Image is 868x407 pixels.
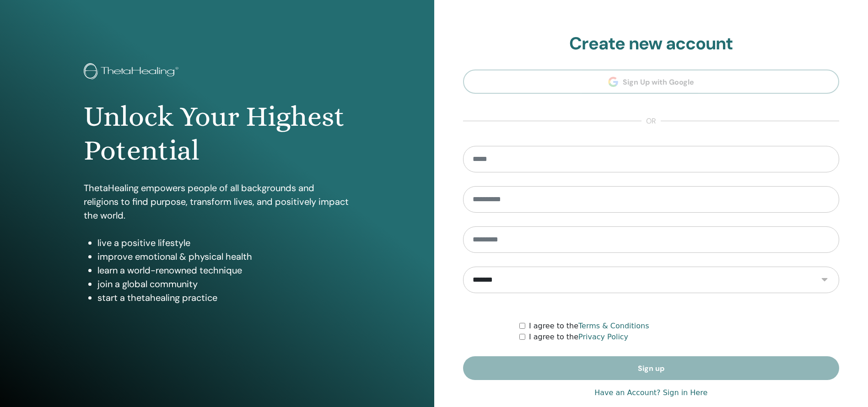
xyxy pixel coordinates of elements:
li: join a global community [97,277,350,291]
span: or [642,116,661,127]
a: Privacy Policy [578,332,628,341]
a: Have an Account? Sign in Here [594,387,707,398]
h1: Unlock Your Highest Potential [84,100,350,168]
li: improve emotional & physical health [97,250,350,263]
p: ThetaHealing empowers people of all backgrounds and religions to find purpose, transform lives, a... [84,181,350,222]
label: I agree to the [529,321,649,332]
li: start a thetahealing practice [97,291,350,305]
li: learn a world-renowned technique [97,263,350,277]
label: I agree to the [529,332,628,343]
h2: Create new account [463,33,840,54]
a: Terms & Conditions [578,321,649,330]
li: live a positive lifestyle [97,236,350,250]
